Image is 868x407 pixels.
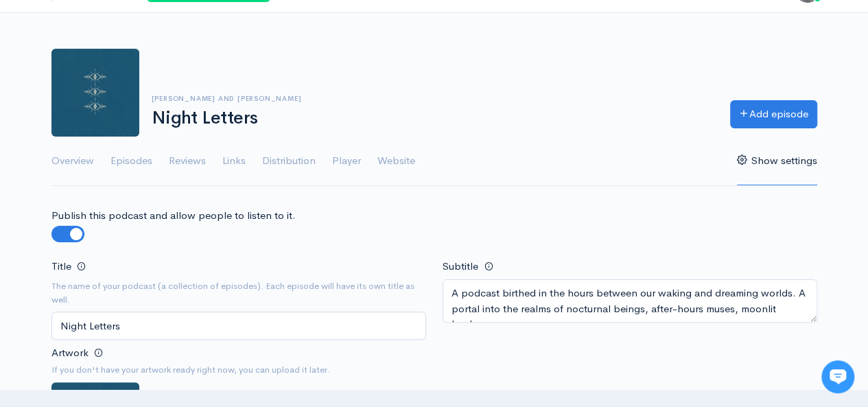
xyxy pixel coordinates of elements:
[332,137,361,186] a: Player
[737,137,817,186] a: Show settings
[262,137,316,186] a: Distribution
[51,137,94,186] a: Overview
[51,363,426,377] small: If you don't have your artwork ready right now, you can upload it later.
[8,160,266,176] p: Find an answer quickly
[152,108,714,128] h1: Night Letters
[11,105,263,134] button: New conversation
[51,312,426,340] input: Turtle Tales
[30,183,255,210] input: Search articles
[222,137,246,186] a: Links
[152,95,714,102] h6: [PERSON_NAME] and [PERSON_NAME]
[443,279,817,323] textarea: A podcast birthed in the hours between our waking and dreaming worlds. A portal into the realms o...
[443,259,478,275] label: Subtitle
[730,100,817,128] a: Add episode
[51,345,89,361] label: Artwork
[821,360,854,393] iframe: gist-messenger-bubble-iframe
[89,114,165,125] span: New conversation
[51,259,71,275] label: Title
[110,137,152,186] a: Episodes
[169,137,206,186] a: Reviews
[51,208,296,224] label: Publish this podcast and allow people to listen to it.
[377,137,415,186] a: Website
[51,279,426,306] small: The name of your podcast (a collection of episodes). Each episode will have its own title as well.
